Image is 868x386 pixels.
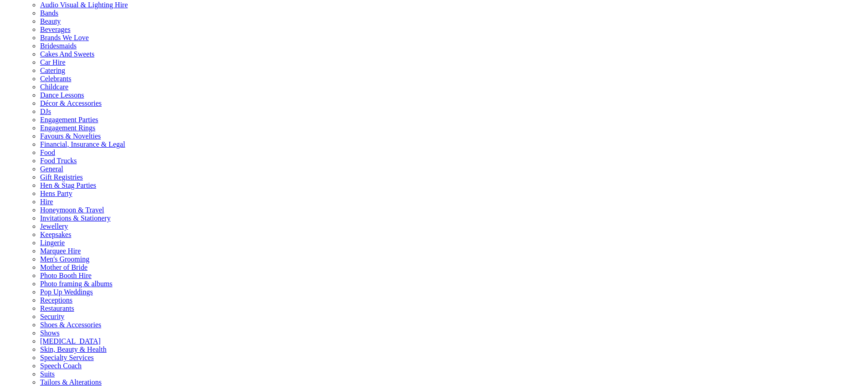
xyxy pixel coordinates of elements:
a: Childcare [40,83,68,91]
a: Beauty [40,17,61,25]
a: Car Hire [40,58,66,66]
a: Pop Up Weddings [40,288,93,296]
a: Keepsakes [40,231,71,238]
a: Favours & Novelties [40,132,101,140]
a: Mother of Bride [40,263,87,271]
a: Restaurants [40,304,74,312]
a: Dance Lessons [40,91,84,99]
a: Décor & Accessories [40,99,102,107]
a: Shows [40,329,60,337]
a: Skin, Beauty & Health [40,345,107,353]
a: Speech Coach [40,362,82,370]
a: Brands We Love [40,34,89,41]
a: Catering [40,67,65,74]
a: Lingerie [40,239,65,247]
a: Receptions [40,296,72,304]
a: General [40,165,63,173]
a: Photo Booth Hire [40,272,92,279]
a: Engagement Parties [40,116,98,124]
a: Financial, Insurance & Legal [40,140,125,148]
a: [MEDICAL_DATA] [40,337,101,345]
a: Engagement Rings [40,124,95,132]
a: Celebrants [40,75,71,82]
a: Photo framing & albums [40,280,113,288]
a: Specialty Services [40,354,94,361]
a: Food [40,149,55,156]
a: Audio Visual & Lighting Hire [40,1,128,9]
a: Hire [40,198,53,206]
a: Food Trucks [40,157,77,165]
a: Cakes And Sweets [40,50,94,58]
a: Men's Grooming [40,255,89,263]
a: Gift Registries [40,173,83,181]
a: Hens Party [40,190,72,197]
a: Honeymoon & Travel [40,206,104,214]
a: Beverages [40,26,71,33]
a: Suits [40,370,55,378]
a: Jewellery [40,222,68,230]
a: Invitations & Stationery [40,214,111,222]
a: Shoes & Accessories [40,321,101,329]
a: Bands [40,9,58,17]
a: Security [40,313,64,320]
a: Hen & Stag Parties [40,181,96,189]
a: Marquee Hire [40,247,81,255]
a: DJs [40,108,51,115]
a: Bridesmaids [40,42,77,50]
a: Tailors & Alterations [40,378,102,386]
